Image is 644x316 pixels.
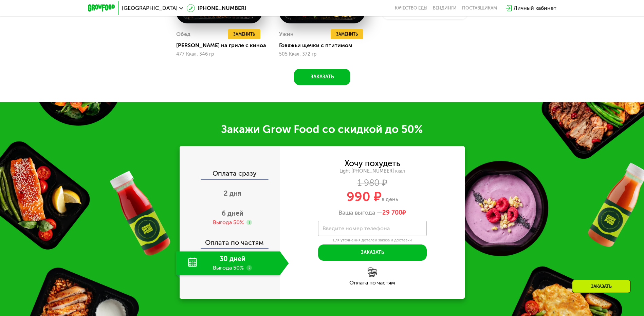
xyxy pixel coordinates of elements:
[213,219,244,226] div: Выгода 50%
[318,238,427,243] div: Для уточнения деталей заказа и доставки
[462,5,497,11] div: поставщикам
[280,209,465,217] div: Ваша выгода —
[233,31,255,38] span: Заменить
[279,29,294,39] div: Ужин
[280,179,465,187] div: 1 980 ₽
[122,5,178,11] span: [GEOGRAPHIC_DATA]
[382,196,398,202] span: в день
[222,209,243,217] span: 6 дней
[280,168,465,174] div: Light [PHONE_NUMBER] ккал
[187,4,246,12] a: [PHONE_NUMBER]
[347,189,382,204] span: 990 ₽
[180,170,280,179] div: Оплата сразу
[336,31,358,38] span: Заменить
[176,52,262,57] div: 477 Ккал, 346 гр
[224,189,241,197] span: 2 дня
[228,29,260,39] button: Заменить
[395,5,427,11] a: Качество еды
[382,209,406,217] span: ₽
[176,42,268,49] div: [PERSON_NAME] на гриле с киноа
[433,5,457,11] a: Вендинги
[180,232,280,248] div: Оплата по частям
[279,52,365,57] div: 505 Ккал, 372 гр
[323,226,390,230] label: Введите номер телефона
[514,4,556,12] div: Личный кабинет
[331,29,363,39] button: Заменить
[280,280,465,285] div: Оплата по частям
[294,69,350,85] button: Заказать
[572,280,631,293] div: Заказать
[345,160,400,167] div: Хочу похудеть
[279,42,370,49] div: Говяжьи щечки с птитимом
[368,268,377,277] img: l6xcnZfty9opOoJh.png
[176,29,190,39] div: Обед
[382,209,402,216] span: 29 700
[318,244,427,261] button: Заказать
